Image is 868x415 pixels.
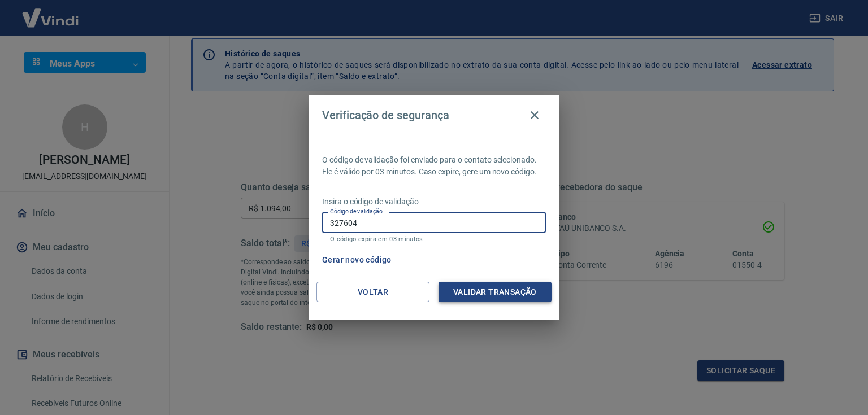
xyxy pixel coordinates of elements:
[316,282,429,303] button: Voltar
[322,196,546,208] p: Insira o código de validação
[439,282,552,303] button: Validar transação
[330,235,538,243] p: O código expira em 03 minutos.
[318,250,396,270] button: Gerar novo código
[322,154,546,178] p: O código de validação foi enviado para o contato selecionado. Ele é válido por 03 minutos. Caso e...
[330,207,383,216] label: Código de validação
[322,108,449,122] h4: Verificação de segurança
